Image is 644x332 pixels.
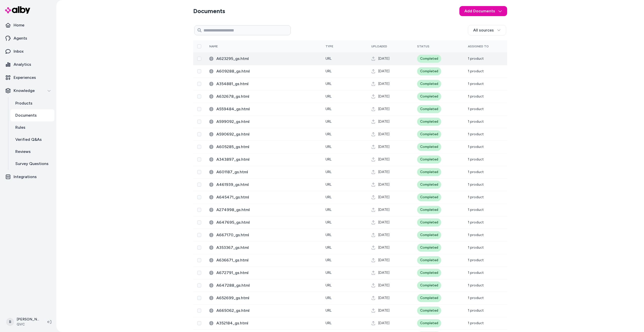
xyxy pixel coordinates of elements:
button: Select row [197,321,201,325]
p: Documents [15,112,37,118]
div: Completed [417,118,441,126]
span: URL [326,56,332,61]
span: [DATE] [378,94,389,99]
button: Add Documents [459,6,507,16]
span: URL [326,258,332,262]
a: Agents [2,32,54,44]
span: A605285_gs.html [216,144,317,150]
span: [DATE] [378,308,389,313]
span: A274998_gs.html [216,207,317,213]
span: URL [326,82,332,86]
span: A623295_gs.html [216,56,317,62]
span: A647288_gs.html [216,282,317,288]
div: A636671_gs.html [209,257,317,263]
span: [DATE] [378,207,389,212]
button: All sources [468,25,506,36]
p: Experiences [14,75,36,81]
div: A623295_gs.html [209,56,317,62]
div: A605285_gs.html [209,144,317,150]
button: Knowledge [2,85,54,97]
p: Reviews [15,149,31,155]
span: URL [326,271,332,275]
div: Completed [417,206,441,214]
span: URL [326,157,332,161]
button: Select row [197,94,201,98]
h2: Documents [193,7,225,15]
button: Select row [197,170,201,174]
span: [DATE] [378,233,389,238]
span: A665062_gs.html [216,308,317,314]
div: Completed [417,281,441,289]
span: A645471_gs.html [216,194,317,200]
a: Analytics [2,58,54,71]
button: Select row [197,82,201,86]
span: URL [326,107,332,111]
button: Select row [197,132,201,136]
span: 1 product [468,283,484,287]
span: A352184_gs.html [216,320,317,326]
p: Rules [15,124,25,130]
div: Completed [417,256,441,264]
span: A559484_gs.html [216,106,317,112]
span: A343897_gs.html [216,156,317,162]
a: Rules [10,121,54,134]
div: A645471_gs.html [209,194,317,200]
p: [PERSON_NAME] [17,317,39,322]
span: 1 product [468,119,484,124]
span: URL [326,170,332,174]
button: Select row [197,145,201,149]
div: A354881_gs.html [209,81,317,87]
div: A353367_gs.html [209,245,317,251]
span: 1 product [468,132,484,136]
button: Select row [197,57,201,61]
span: 1 product [468,195,484,199]
div: Completed [417,307,441,315]
div: Completed [417,80,441,88]
span: 1 product [468,107,484,111]
span: A354881_gs.html [216,81,317,87]
button: Select row [197,195,201,199]
span: A461939_gs.html [216,182,317,188]
span: [DATE] [378,295,389,301]
span: 1 product [468,233,484,237]
span: 1 product [468,308,484,313]
span: [DATE] [378,69,389,74]
span: URL [326,308,332,313]
p: Inbox [14,48,24,54]
button: Select row [197,183,201,187]
img: alby Logo [5,6,30,14]
div: A461939_gs.html [209,182,317,188]
a: Documents [10,109,54,121]
div: Completed [417,130,441,138]
div: A609288_gs.html [209,68,317,74]
span: 1 product [468,321,484,325]
div: A343897_gs.html [209,156,317,162]
span: A632678_gs.html [216,93,317,99]
a: Integrations [2,171,54,183]
span: [DATE] [378,182,389,187]
span: 1 product [468,94,484,98]
span: [DATE] [378,270,389,275]
span: URL [326,296,332,300]
div: A632678_gs.html [209,93,317,99]
button: Select row [197,258,201,262]
a: Experiences [2,72,54,84]
span: URL [326,245,332,250]
div: Completed [417,67,441,75]
span: [DATE] [378,321,389,326]
span: 1 product [468,271,484,275]
div: Completed [417,294,441,302]
span: 1 product [468,157,484,161]
span: A667170_gs.html [216,232,317,238]
button: Select row [197,309,201,313]
span: [DATE] [378,119,389,124]
div: Completed [417,105,441,113]
span: 1 product [468,258,484,262]
div: Completed [417,193,441,201]
div: Completed [417,244,441,252]
span: Assigned To [468,45,489,48]
button: Select row [197,107,201,111]
span: 1 product [468,82,484,86]
p: Integrations [14,174,37,180]
div: A601187_gs.html [209,169,317,175]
